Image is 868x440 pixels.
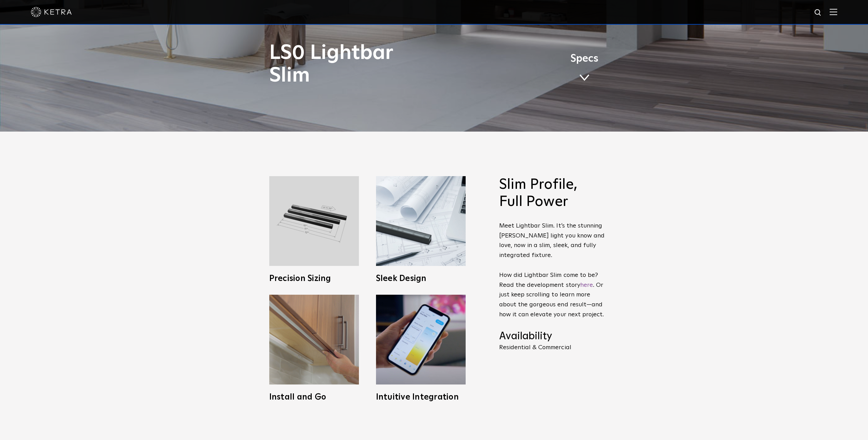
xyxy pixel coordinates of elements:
[269,295,359,384] img: LS0_Easy_Install
[269,393,359,401] h3: Install and Go
[376,274,466,283] h3: Sleek Design
[269,274,359,283] h3: Precision Sizing
[570,54,598,64] span: Specs
[269,42,463,87] h1: LS0 Lightbar Slim
[376,176,466,266] img: L30_SlimProfile
[570,57,598,84] a: Specs
[499,344,605,351] p: Residential & Commercial
[499,330,605,343] h4: Availability
[499,176,605,211] h2: Slim Profile, Full Power
[830,9,837,15] img: Hamburger%20Nav.svg
[580,282,593,288] a: here
[269,176,359,266] img: L30_Custom_Length_Black-2
[376,393,466,401] h3: Intuitive Integration
[31,7,72,17] img: ketra-logo-2019-white
[499,221,605,320] p: Meet Lightbar Slim. It’s the stunning [PERSON_NAME] light you know and love, now in a slim, sleek...
[814,9,822,17] img: search icon
[376,295,466,384] img: L30_SystemIntegration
